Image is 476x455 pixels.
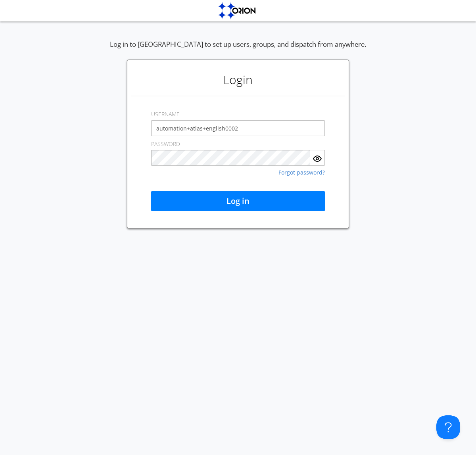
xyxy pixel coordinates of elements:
[151,140,180,148] label: PASSWORD
[131,64,345,96] h1: Login
[110,40,366,60] div: Log in to [GEOGRAPHIC_DATA] to set up users, groups, and dispatch from anywhere.
[151,110,180,118] label: USERNAME
[436,415,460,439] iframe: Toggle Customer Support
[278,170,325,175] a: Forgot password?
[151,150,310,166] input: Password
[151,191,325,211] button: Log in
[313,154,322,163] img: eye.svg
[310,150,325,166] button: Show Password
